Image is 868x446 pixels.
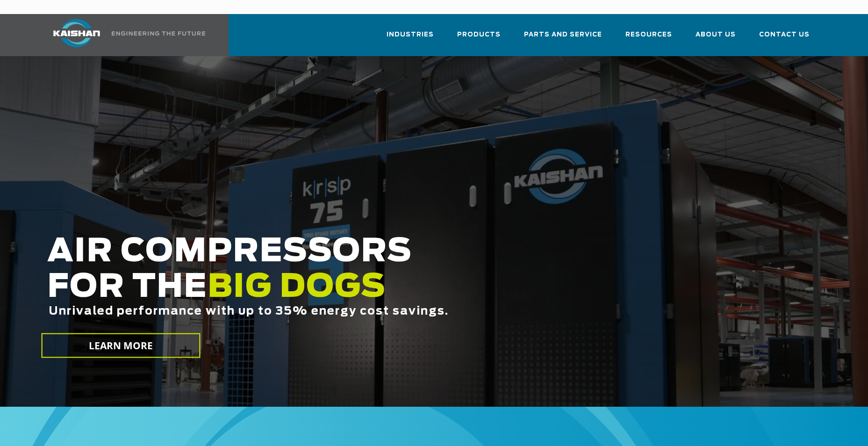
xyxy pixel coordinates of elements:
[49,306,449,317] span: Unrivaled performance with up to 35% energy cost savings.
[42,14,207,56] a: Kaishan USA
[524,22,602,54] a: Parts and Service
[625,29,672,40] span: Resources
[524,29,602,40] span: Parts and Service
[696,22,736,54] a: About Us
[457,22,501,54] a: Products
[88,339,153,352] span: LEARN MORE
[42,19,112,47] img: kaishan logo
[759,22,810,54] a: Contact Us
[41,333,200,358] a: LEARN MORE
[47,234,690,347] h2: AIR COMPRESSORS FOR THE
[387,29,434,40] span: Industries
[208,272,386,303] span: BIG DOGS
[387,22,434,54] a: Industries
[625,22,672,54] a: Resources
[112,31,205,36] img: Engineering the future
[696,29,736,40] span: About Us
[759,29,810,40] span: Contact Us
[457,29,501,40] span: Products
